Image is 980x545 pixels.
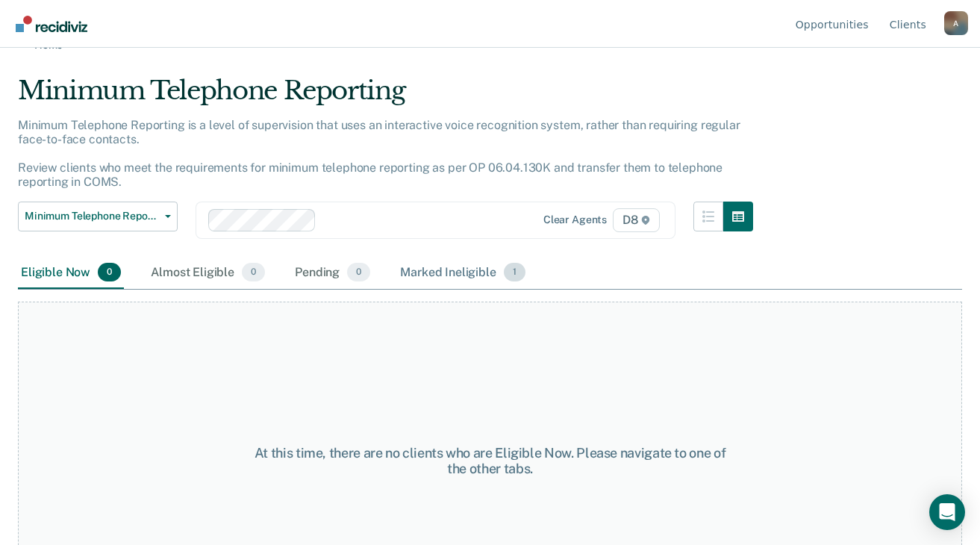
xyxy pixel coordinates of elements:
span: 0 [347,263,370,282]
p: Minimum Telephone Reporting is a level of supervision that uses an interactive voice recognition ... [18,118,740,190]
span: Minimum Telephone Reporting [25,210,159,222]
img: Recidiviz [16,16,87,32]
div: At this time, there are no clients who are Eligible Now. Please navigate to one of the other tabs. [255,445,726,477]
span: 0 [98,263,121,282]
div: Eligible Now0 [18,257,124,290]
div: A [944,11,968,35]
div: Minimum Telephone Reporting [18,75,753,118]
span: 0 [242,263,265,282]
div: Marked Ineligible1 [397,257,528,290]
button: Minimum Telephone Reporting [18,202,178,231]
span: 1 [504,263,525,282]
span: D8 [613,208,660,232]
div: Almost Eligible0 [148,257,268,290]
button: Profile dropdown button [944,11,968,35]
div: Clear agents [543,214,607,226]
div: Open Intercom Messenger [929,494,965,530]
div: Pending0 [292,257,373,290]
